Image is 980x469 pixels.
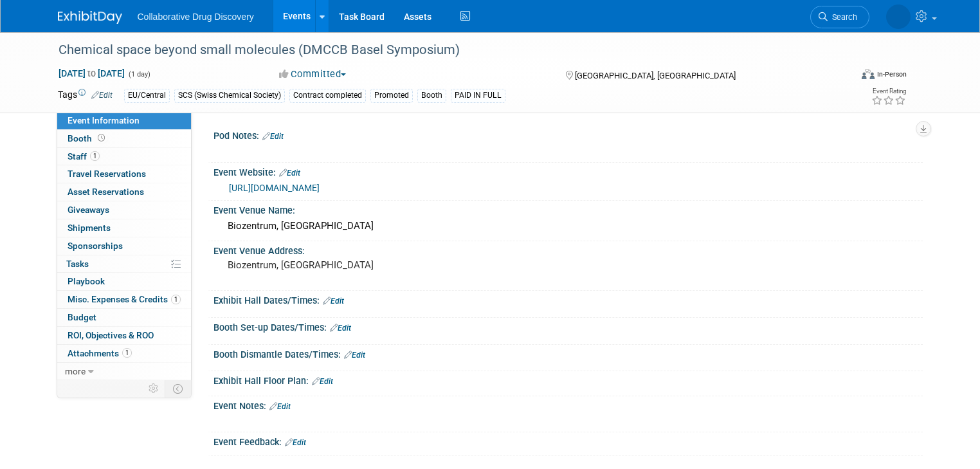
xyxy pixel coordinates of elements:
[344,351,365,360] a: Edit
[213,396,923,413] div: Event Notes:
[68,187,144,197] span: Asset Reservations
[68,115,140,125] span: Event Information
[886,5,911,29] img: Amanda Briggs
[90,151,100,161] span: 1
[213,291,923,308] div: Exhibit Hall Dates/Times:
[138,12,254,22] span: Collaborative Drug Discovery
[54,39,835,62] div: Chemical space beyond small molecules (DMCCB Basel Symposium)
[68,330,154,340] span: ROI, Objectives & ROO
[213,432,923,449] div: Event Feedback:
[213,241,923,257] div: Event Venue Address:
[289,89,366,102] div: Contract completed
[279,169,300,178] a: Edit
[229,183,320,193] a: [URL][DOMAIN_NAME]
[58,11,122,24] img: ExhibitDay
[66,259,89,269] span: Tasks
[68,294,181,304] span: Misc. Expenses & Credits
[213,371,923,388] div: Exhibit Hall Floor Plan:
[228,259,495,271] pre: Biozentrum, [GEOGRAPHIC_DATA]
[57,201,191,219] a: Giveaways
[213,126,923,143] div: Pod Notes:
[57,255,191,273] a: Tasks
[57,183,191,201] a: Asset Reservations
[417,89,446,102] div: Booth
[810,6,869,28] a: Search
[91,91,113,100] a: Edit
[285,438,306,447] a: Edit
[330,324,351,333] a: Edit
[213,201,923,217] div: Event Venue Name:
[68,205,109,215] span: Giveaways
[174,89,285,102] div: SCS (Swiss Chemical Society)
[312,377,333,386] a: Edit
[57,309,191,326] a: Budget
[165,380,191,397] td: Toggle Event Tabs
[213,345,923,362] div: Booth Dismantle Dates/Times:
[57,112,191,129] a: Event Information
[68,151,100,161] span: Staff
[57,219,191,237] a: Shipments
[68,223,111,233] span: Shipments
[262,132,284,141] a: Edit
[124,89,170,102] div: EU/Central
[65,366,86,376] span: more
[95,133,107,143] span: Booth not reserved yet
[871,88,906,95] div: Event Rating
[57,327,191,344] a: ROI, Objectives & ROO
[213,318,923,335] div: Booth Set-up Dates/Times:
[68,133,107,143] span: Booth
[86,68,98,78] span: to
[143,380,165,397] td: Personalize Event Tab Strip
[68,169,146,179] span: Travel Reservations
[451,89,505,102] div: PAID IN FULL
[68,241,123,251] span: Sponsorships
[57,363,191,380] a: more
[122,348,132,358] span: 1
[781,67,907,86] div: Event Format
[57,291,191,308] a: Misc. Expenses & Credits1
[275,68,351,81] button: Committed
[68,348,132,358] span: Attachments
[171,295,181,304] span: 1
[370,89,413,102] div: Promoted
[223,216,913,236] div: Biozentrum, [GEOGRAPHIC_DATA]
[68,276,105,286] span: Playbook
[57,148,191,165] a: Staff1
[862,69,875,79] img: Format-Inperson.png
[213,163,923,179] div: Event Website:
[575,71,736,80] span: [GEOGRAPHIC_DATA], [GEOGRAPHIC_DATA]
[68,312,96,322] span: Budget
[58,68,125,79] span: [DATE] [DATE]
[876,69,907,79] div: In-Person
[323,297,344,306] a: Edit
[57,345,191,362] a: Attachments1
[57,273,191,290] a: Playbook
[127,70,150,78] span: (1 day)
[269,402,291,411] a: Edit
[57,130,191,147] a: Booth
[57,165,191,183] a: Travel Reservations
[58,88,113,103] td: Tags
[828,12,857,22] span: Search
[57,237,191,255] a: Sponsorships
